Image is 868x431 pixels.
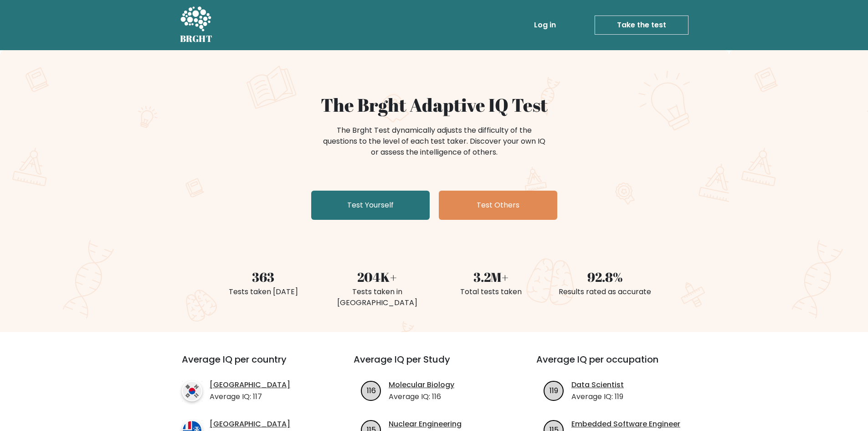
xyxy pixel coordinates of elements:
[182,381,202,401] img: country
[389,379,454,390] a: Molecular Biology
[180,4,213,47] a: BRGHT
[210,379,290,390] a: [GEOGRAPHIC_DATA]
[550,385,558,395] text: 119
[571,419,680,430] a: Embedded Software Engineer
[326,267,429,286] div: 204K+
[311,191,430,220] a: Test Yourself
[571,379,624,390] a: Data Scientist
[210,419,290,430] a: [GEOGRAPHIC_DATA]
[440,286,543,297] div: Total tests taken
[320,125,548,158] div: The Brght Test dynamically adjusts the difficulty of the questions to the level of each test take...
[389,419,462,430] a: Nuclear Engineering
[212,94,657,116] h1: The Brght Adaptive IQ Test
[554,286,657,297] div: Results rated as accurate
[440,267,543,286] div: 3.2M+
[212,267,315,286] div: 363
[182,354,321,376] h3: Average IQ per country
[389,391,454,402] p: Average IQ: 116
[439,191,557,220] a: Test Others
[180,33,213,44] h5: BRGHT
[530,16,560,34] a: Log in
[571,391,624,402] p: Average IQ: 119
[536,354,697,376] h3: Average IQ per occupation
[210,391,290,402] p: Average IQ: 117
[554,267,657,286] div: 92.8%
[595,16,688,35] a: Take the test
[354,354,514,376] h3: Average IQ per Study
[326,286,429,308] div: Tests taken in [GEOGRAPHIC_DATA]
[212,286,315,297] div: Tests taken [DATE]
[367,385,376,395] text: 116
